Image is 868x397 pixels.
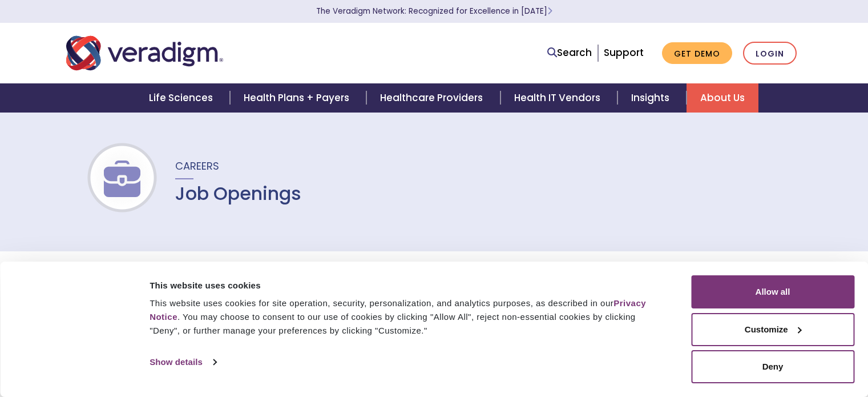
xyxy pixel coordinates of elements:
a: Health Plans + Payers [230,83,366,113]
div: This website uses cookies for site operation, security, personalization, and analytics purposes, ... [150,296,665,338]
h1: Job Openings [175,183,301,204]
img: Veradigm logo [66,34,223,72]
a: Insights [617,83,687,113]
div: This website uses cookies [150,279,665,292]
a: Health IT Vendors [500,83,617,113]
a: Search [547,45,592,61]
span: Learn More [547,6,552,17]
button: Allow all [691,275,854,308]
a: Get Demo [662,42,732,65]
a: Healthcare Providers [366,83,500,113]
span: Careers [175,159,219,173]
a: Login [743,42,797,65]
a: Life Sciences [135,83,230,113]
button: Deny [691,350,854,383]
a: Support [604,46,644,59]
a: The Veradigm Network: Recognized for Excellence in [DATE]Learn More [316,6,552,17]
button: Customize [691,313,854,346]
a: About Us [687,83,758,113]
a: Show details [150,354,216,371]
